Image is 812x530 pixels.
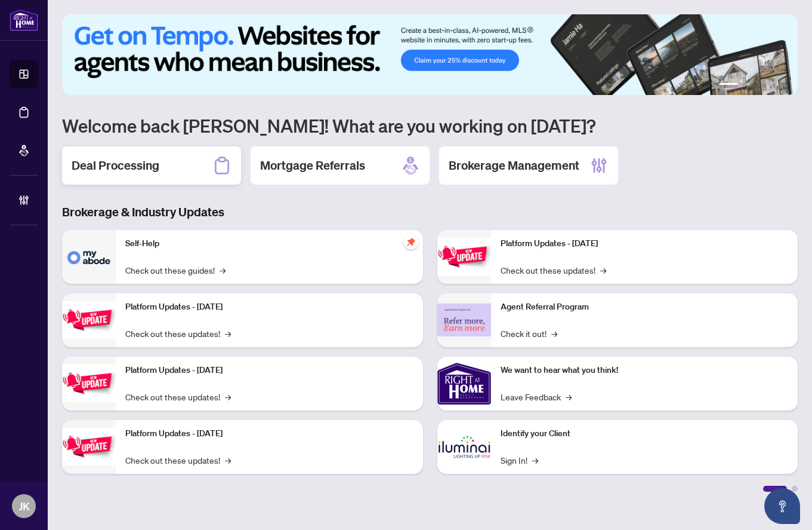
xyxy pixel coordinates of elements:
img: Platform Updates - September 16, 2025 [62,301,116,339]
img: Self-Help [62,230,116,284]
a: Check out these guides!→ [125,264,226,277]
a: Leave Feedback→ [501,390,572,403]
img: Platform Updates - July 21, 2025 [62,364,116,402]
button: 1 [719,83,738,88]
img: Agent Referral Program [437,304,491,336]
span: → [551,327,557,340]
span: JK [18,498,30,514]
img: Identify your Client [437,420,491,474]
button: 4 [762,83,767,88]
img: logo [10,9,38,31]
a: Sign In!→ [501,454,538,467]
p: Self-Help [125,237,413,250]
button: 3 [752,83,757,88]
p: Platform Updates - [DATE] [125,301,413,314]
a: Check out these updates!→ [125,390,231,403]
a: Check it out!→ [501,327,557,340]
a: Check out these updates!→ [125,454,231,467]
img: Platform Updates - July 8, 2025 [62,428,116,465]
h2: Mortgage Referrals [260,157,365,174]
h1: Welcome back [PERSON_NAME]! What are you working on [DATE]? [62,114,798,137]
span: → [225,390,231,403]
a: Check out these updates!→ [125,327,231,340]
p: We want to hear what you think! [501,364,789,377]
span: → [532,454,538,467]
p: Agent Referral Program [501,301,789,314]
img: We want to hear what you think! [437,357,491,410]
button: 5 [771,83,776,88]
a: Check out these updates!→ [501,264,606,277]
span: → [220,264,226,277]
img: Platform Updates - June 23, 2025 [437,238,491,275]
span: → [225,327,231,340]
p: Platform Updates - [DATE] [125,364,413,377]
span: pushpin [404,235,418,249]
p: Platform Updates - [DATE] [501,237,789,250]
h3: Brokerage & Industry Updates [62,204,798,220]
button: 2 [743,83,748,88]
button: Open asap [764,488,800,524]
p: Identify your Client [501,427,789,440]
button: 6 [781,83,786,88]
h2: Deal Processing [72,157,159,174]
span: → [600,264,606,277]
span: → [225,454,231,467]
p: Platform Updates - [DATE] [125,427,413,440]
h2: Brokerage Management [449,157,579,174]
span: → [566,390,572,403]
img: Slide 0 [62,14,798,95]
